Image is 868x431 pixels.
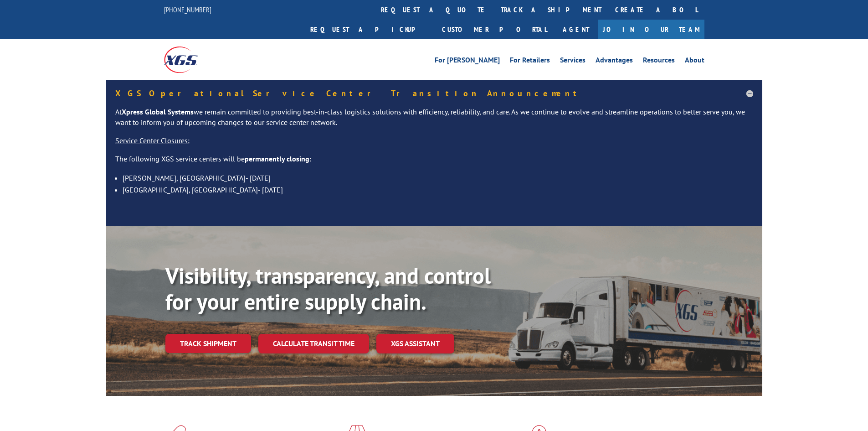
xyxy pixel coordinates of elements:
strong: permanently closing [245,154,309,163]
a: XGS ASSISTANT [376,334,454,353]
li: [PERSON_NAME], [GEOGRAPHIC_DATA]- [DATE] [123,172,753,184]
b: Visibility, transparency, and control for your entire supply chain. [165,261,491,316]
a: Request a pickup [303,20,435,39]
a: [PHONE_NUMBER] [164,5,211,14]
a: Agent [554,20,598,39]
h5: XGS Operational Service Center Transition Announcement [115,89,753,98]
a: Track shipment [165,334,251,353]
a: Services [560,57,586,67]
p: At we remain committed to providing best-in-class logistics solutions with efficiency, reliabilit... [115,107,753,136]
a: Join Our Team [598,20,704,39]
u: Service Center Closures: [115,136,190,145]
a: Customer Portal [435,20,554,39]
a: For [PERSON_NAME] [435,57,500,67]
a: Resources [643,57,675,67]
strong: Xpress Global Systems [122,107,194,116]
a: About [685,57,704,67]
li: [GEOGRAPHIC_DATA], [GEOGRAPHIC_DATA]- [DATE] [123,184,753,196]
a: Advantages [596,57,633,67]
a: Calculate transit time [258,334,369,353]
a: For Retailers [510,57,550,67]
p: The following XGS service centers will be : [115,154,753,172]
